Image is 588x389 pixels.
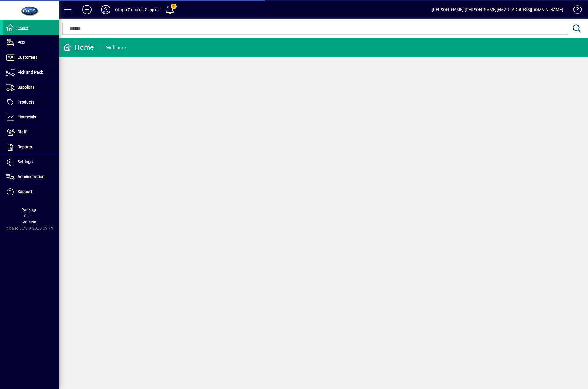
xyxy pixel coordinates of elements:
[3,110,59,125] a: Financials
[21,207,37,212] span: Package
[3,35,59,50] a: POS
[18,25,28,30] span: Home
[3,95,59,110] a: Products
[18,70,43,75] span: Pick and Pack
[3,50,59,65] a: Customers
[18,174,45,179] span: Administration
[63,43,94,52] div: Home
[18,189,32,194] span: Support
[18,159,33,164] span: Settings
[18,144,32,149] span: Reports
[23,220,36,224] span: Version
[18,85,34,89] span: Suppliers
[3,65,59,80] a: Pick and Pack
[432,5,563,14] div: [PERSON_NAME] [PERSON_NAME][EMAIL_ADDRESS][DOMAIN_NAME]
[3,185,59,199] a: Support
[3,140,59,154] a: Reports
[18,115,36,119] span: Financials
[3,80,59,95] a: Suppliers
[3,125,59,140] a: Staff
[106,43,126,52] div: Welcome
[3,170,59,184] a: Administration
[115,5,160,14] div: Otago Cleaning Supplies
[18,55,37,60] span: Customers
[18,100,34,104] span: Products
[3,155,59,169] a: Settings
[78,4,96,15] button: Add
[96,4,115,15] button: Profile
[18,130,27,134] span: Staff
[18,40,25,45] span: POS
[569,1,581,20] a: Knowledge Base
